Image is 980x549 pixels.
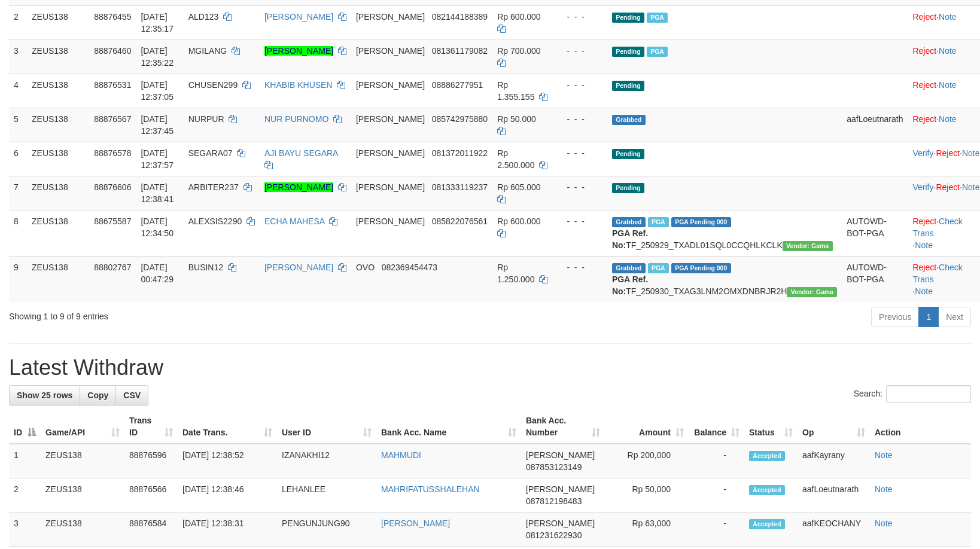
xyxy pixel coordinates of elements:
span: 88876606 [94,182,131,192]
a: Reject [912,114,936,124]
a: CSV [115,385,148,405]
span: BUSIN12 [188,263,223,272]
td: - [689,478,744,513]
a: Note [962,182,980,192]
span: Rp 50.000 [497,114,536,124]
td: Rp 63,000 [605,513,689,547]
a: Note [915,240,933,250]
span: [PERSON_NAME] [356,148,425,158]
td: 2 [9,478,41,513]
span: SEGARA07 [188,148,233,158]
th: Game/API: activate to sort column ascending [41,410,124,444]
span: [PERSON_NAME] [526,450,595,460]
td: Rp 200,000 [605,444,689,478]
span: OVO [356,263,375,272]
div: - - - [557,113,602,125]
span: [DATE] 12:35:17 [141,12,174,33]
span: 88802767 [94,263,131,272]
a: Note [962,148,980,158]
div: - - - [557,181,602,193]
span: ALEXSIS2290 [188,216,242,226]
a: Note [939,114,957,124]
span: [PERSON_NAME] [356,12,425,22]
th: Status: activate to sort column ascending [744,410,798,444]
a: Copy [80,385,116,405]
span: 88876531 [94,80,131,90]
span: Grabbed [612,263,646,273]
td: ZEUS138 [27,210,89,256]
span: [DATE] 12:37:05 [141,80,174,102]
span: Pending [612,183,644,193]
td: - [689,513,744,547]
a: AJI BAYU SEGARA [264,148,338,158]
div: - - - [557,45,602,57]
td: ZEUS138 [27,176,89,210]
span: [DATE] 12:34:50 [141,216,174,238]
b: PGA Ref. No: [612,228,648,250]
span: ARBITER237 [188,182,239,192]
a: MAHMUDI [381,450,421,460]
span: [PERSON_NAME] [356,216,425,226]
td: ZEUS138 [27,74,89,108]
span: [PERSON_NAME] [356,182,425,192]
th: Action [870,410,971,444]
td: 5 [9,108,27,142]
a: Previous [871,307,919,327]
td: LEHANLEE [277,478,376,513]
span: Accepted [749,451,785,461]
span: Copy 081231622930 to clipboard [526,530,582,540]
span: 88876455 [94,12,131,22]
td: 4 [9,74,27,108]
a: [PERSON_NAME] [264,46,333,56]
td: 8 [9,210,27,256]
td: [DATE] 12:38:31 [178,513,277,547]
a: Note [939,46,957,56]
span: [PERSON_NAME] [356,46,425,56]
a: Note [939,12,957,22]
span: Vendor URL: https://trx31.1velocity.biz [783,241,833,251]
a: Show 25 rows [9,385,80,405]
td: ZEUS138 [41,513,124,547]
span: [PERSON_NAME] [526,518,595,528]
td: TF_250929_TXADL01SQL0CCQHLKCLK [607,210,842,256]
span: Marked by aafanarl [647,47,668,57]
td: 6 [9,142,27,176]
td: AUTOWD-BOT-PGA [842,210,908,256]
a: Verify [912,182,933,192]
div: - - - [557,147,602,159]
td: ZEUS138 [27,39,89,74]
span: Copy 08886277951 to clipboard [432,80,483,90]
th: Date Trans.: activate to sort column ascending [178,410,277,444]
span: MGILANG [188,46,227,56]
span: Rp 600.000 [497,12,540,22]
td: TF_250930_TXAG3LNM2OMXDNBRJR2H [607,256,842,302]
span: [DATE] 12:38:41 [141,182,174,204]
label: Search: [854,385,971,403]
td: AUTOWD-BOT-PGA [842,256,908,302]
td: ZEUS138 [27,256,89,302]
div: - - - [557,11,602,23]
td: 2 [9,5,27,39]
span: [DATE] 12:37:57 [141,148,174,170]
a: Reject [936,182,960,192]
a: Reject [936,148,960,158]
th: Bank Acc. Number: activate to sort column ascending [521,410,605,444]
span: Copy 081333119237 to clipboard [432,182,488,192]
span: Copy [87,391,108,400]
span: Copy 081372011922 to clipboard [432,148,488,158]
td: Rp 50,000 [605,478,689,513]
span: Rp 600.000 [497,216,540,226]
div: - - - [557,215,602,227]
div: Showing 1 to 9 of 9 entries [9,306,400,322]
span: CSV [123,391,141,400]
span: [PERSON_NAME] [356,80,425,90]
td: ZEUS138 [27,108,89,142]
span: ALD123 [188,12,219,22]
td: PENGUNJUNG90 [277,513,376,547]
span: Grabbed [612,115,646,125]
th: ID: activate to sort column descending [9,410,41,444]
span: Show 25 rows [17,391,72,400]
span: Accepted [749,485,785,495]
a: ECHA MAHESA [264,216,324,226]
td: ZEUS138 [27,142,89,176]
